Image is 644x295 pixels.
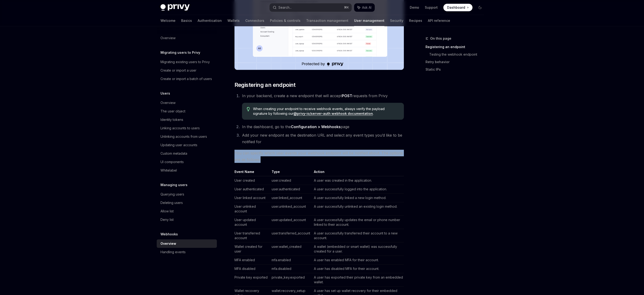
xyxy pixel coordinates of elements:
a: Migrating existing users to Privy [157,58,217,66]
td: mfa.disabled [270,264,312,273]
a: Dashboard [443,4,472,11]
a: Support [425,5,438,10]
a: Security [390,15,403,26]
a: Welcome [160,15,176,26]
span: Registering an endpoint [234,81,296,89]
td: A user has enabled MFA for their account. [312,256,404,264]
div: Migrating existing users to Privy [160,59,210,65]
td: MFA disabled [234,264,270,273]
a: Static IPs [425,66,488,73]
a: @privy-io/server-auth webhook documentation [293,111,373,116]
strong: POST [342,93,352,98]
a: Recipes [409,15,422,26]
a: The user object [157,107,217,115]
td: A user successfully updates the email or phone number linked to their account. [312,216,404,229]
a: Create or import a batch of users [157,75,217,83]
a: Whitelabel [157,166,217,175]
a: Demo [410,5,419,10]
div: Querying users [160,192,184,197]
h5: Users [160,91,170,96]
a: Retry behavior [425,58,488,66]
span: Ask AI [362,5,371,10]
span: In the dashboard, go to the page [242,124,349,129]
td: User transferred account [234,229,270,242]
a: Transaction management [306,15,348,26]
div: Overview [160,241,176,246]
span: You can specify which user events your webhook endpoint will be notified about. The options are a... [234,150,404,163]
div: Custom metadata [160,151,187,156]
a: Connectors [245,15,264,26]
div: Overview [160,35,176,41]
td: A wallet (embedded or smart wallet) was successfully created for a user. [312,242,404,256]
div: Linking accounts to users [160,125,200,131]
h5: Webhooks [160,231,178,237]
a: Custom metadata [157,149,217,158]
a: User management [354,15,384,26]
a: API reference [428,15,450,26]
div: UI components [160,159,184,165]
a: UI components [157,158,217,166]
button: Ask AI [354,3,375,12]
td: A user successfully logged into the application. [312,185,404,194]
span: ⌘ K [344,6,349,9]
a: Authentication [198,15,222,26]
a: Wallets [227,15,240,26]
a: Basics [181,15,192,26]
a: Identity tokens [157,115,217,124]
svg: Tip [247,107,250,111]
td: user.authenticated [270,185,312,194]
a: Overview [157,34,217,42]
h5: Migrating users to Privy [160,50,200,55]
td: user.linked_account [270,194,312,202]
div: The user object [160,108,185,114]
td: User unlinked account [234,202,270,216]
th: Type [270,169,312,176]
a: Updating user accounts [157,141,217,149]
img: dark logo [160,4,190,11]
div: Whitelabel [160,168,177,173]
td: User linked account [234,194,270,202]
td: User authenticated [234,185,270,194]
a: Querying users [157,190,217,199]
span: On this page [430,36,451,41]
a: Policies & controls [270,15,301,26]
a: Allow list [157,207,217,215]
td: user.wallet_created [270,242,312,256]
td: user.unlinked_account [270,202,312,216]
td: Private key exported [234,273,270,287]
a: Testing the webhook endpoint [429,51,488,58]
a: Deleting users [157,199,217,207]
div: Handling events [160,249,186,255]
td: A user has exported their private key from an embedded wallet. [312,273,404,287]
a: Deny list [157,215,217,224]
span: In your backend, create a new endpoint that will accept requests from Privy [242,93,388,98]
div: Create or import a user [160,68,196,73]
div: Identity tokens [160,117,183,123]
span: When creating your endpoint to receive webhook events, always verify the payload signature by fol... [253,107,399,116]
div: Overview [160,100,176,106]
a: Handling events [157,248,217,256]
button: Toggle dark mode [476,4,484,11]
td: User created [234,176,270,185]
div: Unlinking accounts from users [160,134,207,139]
div: Updating user accounts [160,142,197,148]
td: User updated account [234,216,270,229]
strong: Configuration > Webhooks [291,124,341,129]
td: user.created [270,176,312,185]
span: Dashboard [447,5,465,10]
td: user.transferred_account [270,229,312,242]
div: Deny list [160,217,174,222]
div: Create or import a batch of users [160,76,212,82]
td: A user successfully linked a new login method. [312,194,404,202]
td: A user has disabled MFA for their account. [312,264,404,273]
div: Search... [278,5,292,10]
span: Add your new endpoint as the destination URL and select any event types you’d like to be notified... [242,133,402,144]
div: Deleting users [160,200,183,206]
td: user.updated_account [270,216,312,229]
a: Overview [157,99,217,107]
td: Wallet created for user [234,242,270,256]
td: A user successfully transferred their account to a new account. [312,229,404,242]
td: A user was created in the application. [312,176,404,185]
a: Create or import a user [157,66,217,75]
button: Search...⌘K [269,3,352,12]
